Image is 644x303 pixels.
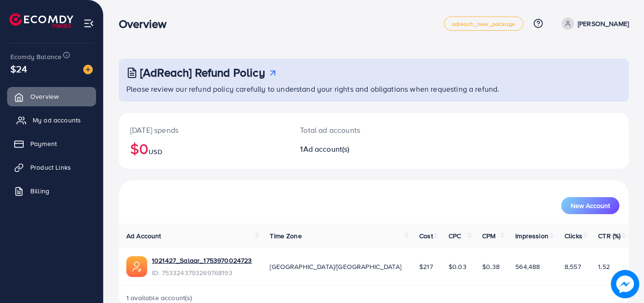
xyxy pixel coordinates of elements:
span: Time Zone [270,231,301,241]
span: Impression [515,231,548,241]
a: 1021427_Salaar_1753970024723 [152,256,252,265]
h2: 1 [300,145,405,154]
button: New Account [561,197,619,214]
img: image [611,270,639,298]
a: Payment [7,134,96,153]
span: Clicks [565,231,582,241]
img: menu [83,18,94,29]
span: Cost [419,231,433,241]
p: Total ad accounts [300,124,405,136]
span: New Account [571,202,610,209]
img: ic-ads-acc.e4c84228.svg [126,256,147,277]
span: Overview [30,92,59,101]
span: 564,488 [515,262,540,271]
span: Product Links [30,163,71,172]
p: [PERSON_NAME] [578,18,629,29]
span: [GEOGRAPHIC_DATA]/[GEOGRAPHIC_DATA] [270,262,401,271]
a: adreach_new_package [444,17,523,31]
a: Billing [7,182,96,200]
span: $217 [419,262,433,271]
span: ID: 7533243793269768193 [152,268,252,277]
p: Please review our refund policy carefully to understand your rights and obligations when requesti... [126,83,623,95]
span: 1.52 [598,262,610,271]
span: USD [149,147,162,156]
h3: Overview [119,17,174,31]
h2: $0 [130,139,277,157]
span: My ad accounts [33,115,81,125]
span: Ad Account [126,231,161,241]
span: CTR (%) [598,231,620,241]
span: Ad account(s) [303,144,350,154]
a: Product Links [7,158,96,177]
span: Billing [30,186,49,196]
h3: [AdReach] Refund Policy [140,66,265,79]
a: Overview [7,87,96,106]
span: CPM [482,231,495,241]
span: 8,557 [565,262,581,271]
span: $0.03 [449,262,467,271]
span: Payment [30,139,57,148]
span: $24 [10,62,27,76]
span: 1 available account(s) [126,293,193,303]
img: logo [9,13,73,28]
p: [DATE] spends [130,124,277,136]
span: adreach_new_package [452,21,515,27]
span: Ecomdy Balance [10,52,62,61]
a: My ad accounts [7,111,96,130]
span: $0.38 [482,262,500,271]
a: [PERSON_NAME] [558,17,629,30]
span: CPC [449,231,461,241]
img: image [83,65,93,74]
